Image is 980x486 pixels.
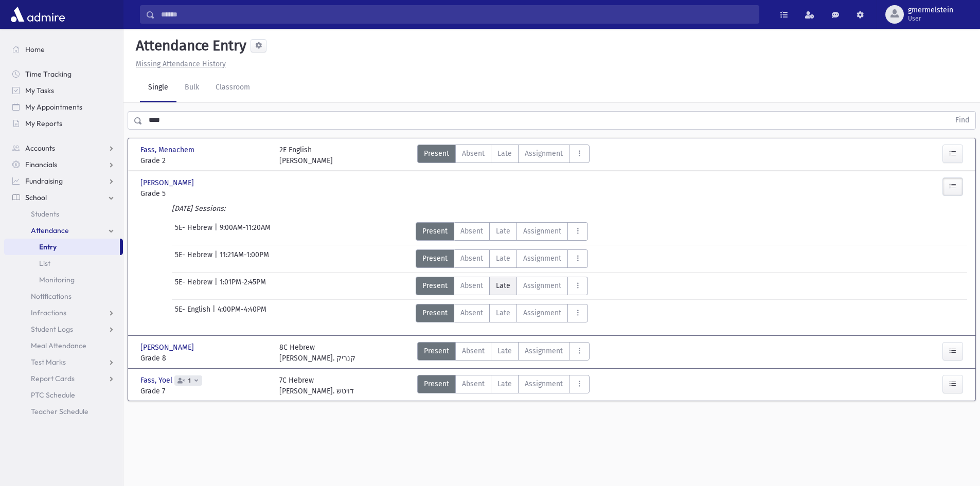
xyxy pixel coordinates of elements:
[949,112,975,129] button: Find
[416,249,588,268] div: AttTypes
[525,379,563,389] span: Assignment
[175,222,215,241] span: 5E- Hebrew
[25,102,82,112] span: My Appointments
[140,188,269,199] span: Grade 5
[31,374,75,383] span: Report Cards
[25,86,54,95] span: My Tasks
[460,226,483,237] span: Absent
[497,148,512,159] span: Late
[4,239,120,255] a: Entry
[496,226,510,237] span: Late
[220,249,269,268] span: 11:21AM-1:00PM
[416,222,588,241] div: AttTypes
[279,145,333,166] div: 2E English [PERSON_NAME]
[462,346,485,356] span: Absent
[220,222,271,241] span: 9:00AM-11:20AM
[31,226,69,235] span: Attendance
[215,222,220,241] span: |
[525,346,563,356] span: Assignment
[25,143,55,153] span: Accounts
[39,275,75,284] span: Monitoring
[4,140,123,156] a: Accounts
[172,204,225,213] i: [DATE] Sessions:
[25,45,45,54] span: Home
[525,148,563,159] span: Assignment
[497,346,512,356] span: Late
[4,222,123,239] a: Attendance
[25,119,62,128] span: My Reports
[462,379,485,389] span: Absent
[155,5,759,24] input: Search
[4,403,123,420] a: Teacher Schedule
[39,259,50,268] span: List
[31,308,66,317] span: Infractions
[460,308,483,318] span: Absent
[4,41,123,58] a: Home
[175,304,212,322] span: 5E- English
[140,375,174,386] span: Fass, Yoel
[4,66,123,82] a: Time Tracking
[25,69,72,79] span: Time Tracking
[4,370,123,387] a: Report Cards
[496,308,510,318] span: Late
[4,272,123,288] a: Monitoring
[523,280,561,291] span: Assignment
[8,4,67,25] img: AdmirePro
[207,74,258,102] a: Classroom
[25,176,63,186] span: Fundraising
[175,249,215,268] span: 5E- Hebrew
[215,249,220,268] span: |
[4,115,123,132] a: My Reports
[908,6,953,14] span: gmermelstein
[4,189,123,206] a: School
[140,342,196,353] span: [PERSON_NAME]
[417,375,590,397] div: AttTypes
[523,253,561,264] span: Assignment
[497,379,512,389] span: Late
[416,277,588,295] div: AttTypes
[462,148,485,159] span: Absent
[176,74,207,102] a: Bulk
[140,353,269,364] span: Grade 8
[140,145,197,155] span: Fass, Menachem
[417,342,590,364] div: AttTypes
[218,304,266,322] span: 4:00PM-4:40PM
[460,253,483,264] span: Absent
[140,155,269,166] span: Grade 2
[4,321,123,337] a: Student Logs
[140,177,196,188] span: [PERSON_NAME]
[279,375,354,397] div: 7C Hebrew [PERSON_NAME]. דויטש
[496,280,510,291] span: Late
[212,304,218,322] span: |
[4,156,123,173] a: Financials
[4,337,123,354] a: Meal Attendance
[424,148,449,159] span: Present
[523,308,561,318] span: Assignment
[220,277,266,295] span: 1:01PM-2:45PM
[132,37,246,55] h5: Attendance Entry
[31,357,66,367] span: Test Marks
[4,288,123,304] a: Notifications
[31,390,75,400] span: PTC Schedule
[175,277,215,295] span: 5E- Hebrew
[4,99,123,115] a: My Appointments
[25,160,57,169] span: Financials
[39,242,57,251] span: Entry
[31,325,73,334] span: Student Logs
[215,277,220,295] span: |
[422,280,448,291] span: Present
[279,342,355,364] div: 8C Hebrew [PERSON_NAME]. קנריק
[4,354,123,370] a: Test Marks
[4,387,123,403] a: PTC Schedule
[424,346,449,356] span: Present
[908,14,953,23] span: User
[136,60,226,68] u: Missing Attendance History
[422,253,448,264] span: Present
[25,193,47,202] span: School
[4,206,123,222] a: Students
[496,253,510,264] span: Late
[460,280,483,291] span: Absent
[132,60,226,68] a: Missing Attendance History
[31,407,88,416] span: Teacher Schedule
[186,377,193,384] span: 1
